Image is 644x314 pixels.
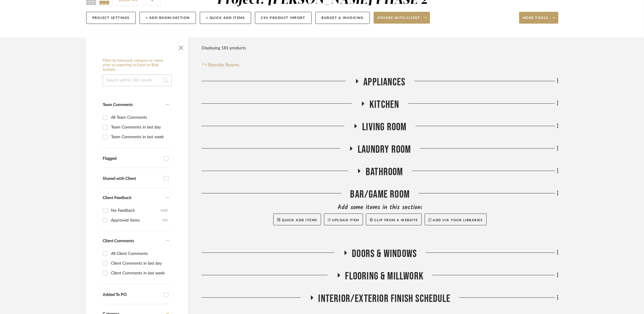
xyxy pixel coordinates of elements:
button: Close [175,41,187,53]
span: Share with client [377,16,420,25]
div: Team Comments in last day [111,123,168,132]
button: + Quick Add Items [200,12,251,24]
button: CSV Product Import [255,12,312,24]
span: Living Room [362,121,406,134]
h6: Filter by keyword, category or name prior to exporting to Excel or Bulk Actions [103,58,172,72]
button: Upload Item [324,214,363,225]
span: Kitchen [370,98,399,111]
div: Added To PO [103,292,161,297]
button: Add via your libraries [425,214,487,225]
span: Laundry Room [358,143,411,156]
span: More tools [523,16,548,25]
button: More tools [519,12,558,24]
button: Reorder Rooms [202,61,240,69]
span: Quick Add Items [282,219,317,222]
div: All Client Comments [111,249,168,258]
span: Appliances [364,76,406,89]
div: No Feedback [111,206,161,215]
div: Approved Items [111,216,162,225]
span: Client Feedback [103,196,131,200]
button: Quick Add Items [273,214,321,225]
input: Search within 181 results [103,74,172,86]
button: Budget & Invoicing [316,12,370,24]
div: Client Comments in last day [111,259,168,268]
span: Client Comments [103,239,134,243]
div: Flagged [103,156,161,161]
div: Shared with Client [103,176,161,181]
div: Team Comments in last week [111,132,168,142]
span: Reorder Rooms [208,61,240,69]
button: Share with client [374,12,430,24]
span: INTERIOR/EXTERIOR FINISH SCHEDULE [318,292,451,305]
span: Team Comments [103,103,133,107]
div: All Team Comments [111,113,168,122]
div: (13) [162,216,168,225]
span: Bathroom [366,166,403,178]
div: Add some items in this section: [202,204,558,212]
span: FLOORING & MILLWORK [345,270,424,283]
div: (145) [161,206,168,215]
button: Clip from a website [366,214,422,225]
div: Client Comments in last week [111,269,168,278]
span: DOORS & WINDOWS [352,248,417,260]
button: + Add Room/Section [140,12,196,24]
div: Displaying 181 products [202,42,246,54]
button: Project Settings [86,12,136,24]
